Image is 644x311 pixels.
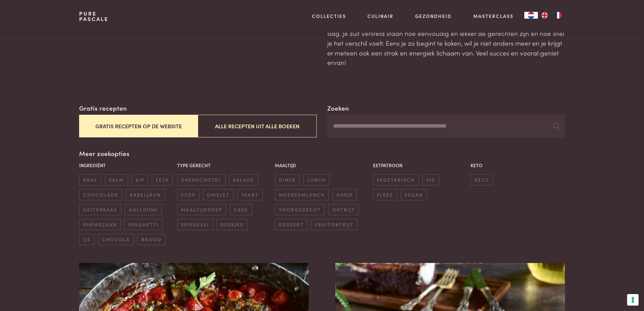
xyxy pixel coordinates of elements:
span: soep [177,189,199,200]
span: maaltijdsoep [177,204,226,215]
p: Keto [471,162,565,169]
p: Wil je zelf ervaren wat natuurlijke voeding met je doet? Ga dan meteen aan de slag. Je zult verst... [327,19,565,67]
span: kabeljauw [126,189,165,200]
span: kip [132,174,148,185]
span: diner [275,174,300,185]
a: EN [538,12,551,19]
span: meeneemlunch [275,189,329,200]
div: Language [524,12,538,19]
span: feta [152,174,173,185]
span: fruitontbijt [311,219,357,230]
span: ovenschotel [177,174,225,185]
span: hapje [332,189,357,200]
span: lunch [303,174,330,185]
span: vegetarisch [373,174,419,185]
button: Gratis recepten op de website [79,115,198,137]
button: Uw voorkeuren voor toestemming voor trackingtechnologieën [627,294,639,306]
span: kaas [79,174,101,185]
aside: Language selected: Nederlands [524,12,565,19]
span: vis [422,174,439,185]
span: halloumi [125,204,162,215]
a: Gezondheid [415,13,452,20]
a: Masterclass [473,13,514,20]
button: Alle recepten uit alle boeken [198,115,316,137]
span: koekjes [217,219,247,230]
span: brood [137,234,165,245]
p: Eetpatroon [373,162,467,169]
p: Type gerecht [177,162,271,169]
span: spiegelei [177,219,213,230]
span: cake [230,204,252,215]
span: keto [471,174,493,185]
span: taart [237,189,263,200]
span: chocolade [79,189,122,200]
a: Culinair [367,13,393,20]
a: NL [524,12,538,19]
span: dessert [275,219,307,230]
span: spaghetti [124,219,162,230]
span: omelet [203,189,234,200]
span: vlees [373,189,397,200]
label: Zoeken [327,103,349,113]
span: ijs [79,234,94,245]
span: parmezaan [79,219,120,230]
span: ontbijt [328,204,359,215]
span: zalm [105,174,128,185]
span: chocola [98,234,134,245]
p: Ingrediënt [79,162,173,169]
label: Gratis recepten [79,103,127,113]
a: FR [551,12,565,19]
a: PurePascale [79,11,109,22]
span: geitenkaas [79,204,121,215]
span: vegan [401,189,427,200]
a: Collecties [312,13,346,20]
p: Maaltijd [275,162,369,169]
ul: Language list [538,12,565,19]
span: salade [229,174,258,185]
span: voorgerecht [275,204,325,215]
